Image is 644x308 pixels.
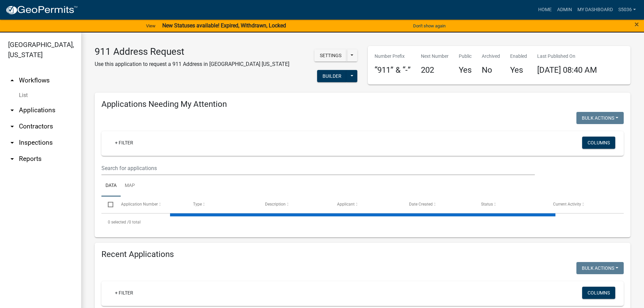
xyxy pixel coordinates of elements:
[101,214,624,231] div: 0 total
[110,137,139,149] a: + Filter
[575,3,616,16] a: My Dashboard
[8,139,16,147] i: arrow_drop_down
[8,155,16,163] i: arrow_drop_down
[510,53,527,60] p: Enabled
[553,202,581,207] span: Current Activity
[8,122,16,131] i: arrow_drop_down
[537,65,597,75] span: [DATE] 08:40 AM
[101,196,114,213] datatable-header-cell: Select
[101,161,535,175] input: Search for applications
[403,196,475,213] datatable-header-cell: Date Created
[547,196,619,213] datatable-header-cell: Current Activity
[121,175,139,197] a: Map
[101,99,624,109] h4: Applications Needing My Attention
[375,53,411,60] p: Number Prefix
[121,202,158,207] span: Application Number
[482,53,500,60] p: Archived
[576,112,624,124] button: Bulk Actions
[582,287,615,299] button: Columns
[582,137,615,149] button: Columns
[162,22,286,29] strong: New Statuses available! Expired, Withdrawn, Locked
[114,196,186,213] datatable-header-cell: Application Number
[110,287,139,299] a: + Filter
[409,202,433,207] span: Date Created
[421,65,449,75] h4: 202
[317,70,347,82] button: Builder
[459,53,472,60] p: Public
[459,65,472,75] h4: Yes
[108,220,129,224] span: 0 selected /
[314,49,347,62] button: Settings
[143,20,158,31] a: View
[8,76,16,85] i: arrow_drop_up
[576,262,624,274] button: Bulk Actions
[482,65,500,75] h4: No
[265,202,286,207] span: Description
[95,60,289,68] p: Use this application to request a 911 Address in [GEOGRAPHIC_DATA] [US_STATE]
[259,196,331,213] datatable-header-cell: Description
[510,65,527,75] h4: Yes
[375,65,411,75] h4: “911” & “-”
[481,202,493,207] span: Status
[635,20,639,29] span: ×
[410,20,448,31] button: Don't show again
[554,3,575,16] a: Admin
[95,46,289,57] h3: 911 Address Request
[186,196,258,213] datatable-header-cell: Type
[537,53,597,60] p: Last Published On
[193,202,202,207] span: Type
[337,202,355,207] span: Applicant
[101,250,624,259] h4: Recent Applications
[101,175,121,197] a: Data
[475,196,547,213] datatable-header-cell: Status
[616,3,639,16] a: s5036
[331,196,403,213] datatable-header-cell: Applicant
[421,53,449,60] p: Next Number
[8,106,16,114] i: arrow_drop_down
[535,3,554,16] a: Home
[635,20,639,28] button: Close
